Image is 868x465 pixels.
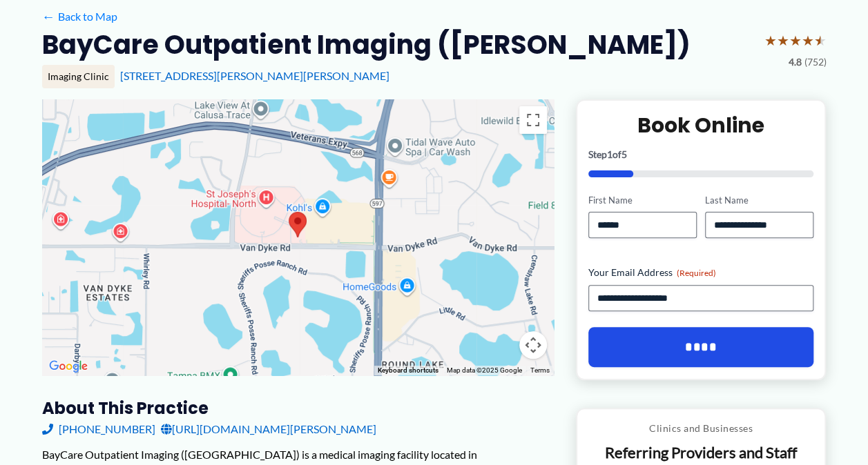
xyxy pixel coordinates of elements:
a: [STREET_ADDRESS][PERSON_NAME][PERSON_NAME] [120,69,389,82]
h3: About this practice [42,397,554,419]
p: Clinics and Businesses [588,419,815,437]
p: Referring Providers and Staff [588,443,815,463]
p: Step of [588,150,814,159]
span: (Required) [677,268,716,278]
span: 1 [607,148,613,160]
a: Open this area in Google Maps (opens a new window) [46,357,91,375]
button: Toggle fullscreen view [519,106,547,134]
span: 4.8 [789,53,802,71]
div: Imaging Clinic [42,65,115,88]
a: ←Back to Map [42,6,117,27]
label: Last Name [705,194,813,207]
span: (752) [804,53,827,71]
a: Terms (opens in new tab) [530,366,550,374]
span: ← [42,10,55,23]
span: ★ [814,28,827,53]
span: ★ [802,28,814,53]
a: [URL][DOMAIN_NAME][PERSON_NAME] [161,419,376,439]
span: ★ [777,28,789,53]
a: [PHONE_NUMBER] [42,419,155,439]
label: First Name [588,194,697,207]
span: ★ [789,28,802,53]
span: Map data ©2025 Google [447,366,522,374]
label: Your Email Address [588,266,814,279]
h2: BayCare Outpatient Imaging ([PERSON_NAME]) [42,28,691,61]
span: ★ [764,28,777,53]
button: Keyboard shortcuts [378,366,438,375]
span: 5 [621,148,627,160]
h2: Book Online [588,112,814,139]
img: Google [46,357,91,375]
button: Map camera controls [519,331,547,359]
